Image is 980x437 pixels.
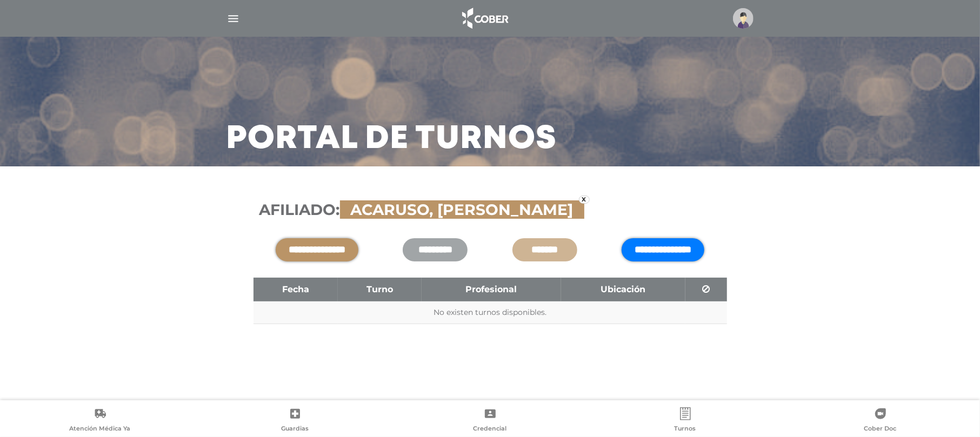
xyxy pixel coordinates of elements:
th: Turno [338,278,422,301]
th: Ubicación [561,278,686,301]
img: Cober_menu-lines-white.svg [226,12,240,25]
a: x [579,196,590,204]
img: profile-placeholder.svg [733,8,754,29]
h3: Portal de turnos [226,125,557,153]
a: Guardias [197,407,392,435]
img: logo_cober_home-white.png [456,5,513,31]
a: Credencial [392,407,588,435]
a: Turnos [588,407,783,435]
td: No existen turnos disponibles. [254,301,727,324]
a: Atención Médica Ya [2,407,197,435]
span: Guardias [281,425,309,434]
a: Cober Doc [783,407,978,435]
th: Fecha [254,278,338,301]
span: Cober Doc [864,425,897,434]
span: ACARUSO, [PERSON_NAME] [345,200,579,219]
span: Credencial [474,425,507,434]
span: Turnos [675,425,696,434]
h3: Afiliado: [259,201,721,219]
th: Profesional [422,278,561,301]
span: Atención Médica Ya [69,425,130,434]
